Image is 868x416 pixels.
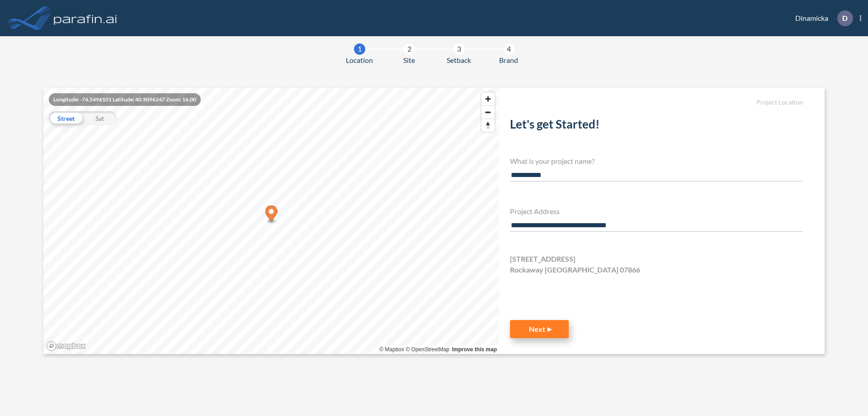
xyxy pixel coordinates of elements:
[406,346,449,353] a: OpenStreetMap
[49,111,83,125] div: Street
[481,92,495,105] button: Zoom in
[510,117,803,135] h2: Let's get Started!
[510,99,803,106] h5: Project Location
[43,88,499,354] canvas: Map
[510,253,576,264] span: [STREET_ADDRESS]
[842,14,848,22] p: D
[49,93,201,106] div: Longitude: -74.5496101 Latitude: 40.9096247 Zoom: 16.00
[354,43,365,55] div: 1
[265,206,278,224] div: Map marker
[782,10,861,26] div: Dinamicka
[510,264,640,275] span: Rockaway [GEOGRAPHIC_DATA] 07866
[379,346,404,353] a: Mapbox
[510,320,569,338] button: Next
[510,157,803,165] h4: What is your project name?
[510,207,803,215] h4: Project Address
[503,43,514,55] div: 4
[481,105,495,119] button: Zoom out
[481,119,495,132] button: Reset bearing to north
[346,55,373,66] span: Location
[46,341,86,351] a: Mapbox homepage
[447,55,471,66] span: Setback
[499,55,518,66] span: Brand
[452,346,497,353] a: Improve this map
[83,111,117,125] div: Sat
[453,43,465,55] div: 3
[403,55,415,66] span: Site
[52,9,119,27] img: logo
[404,43,415,55] div: 2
